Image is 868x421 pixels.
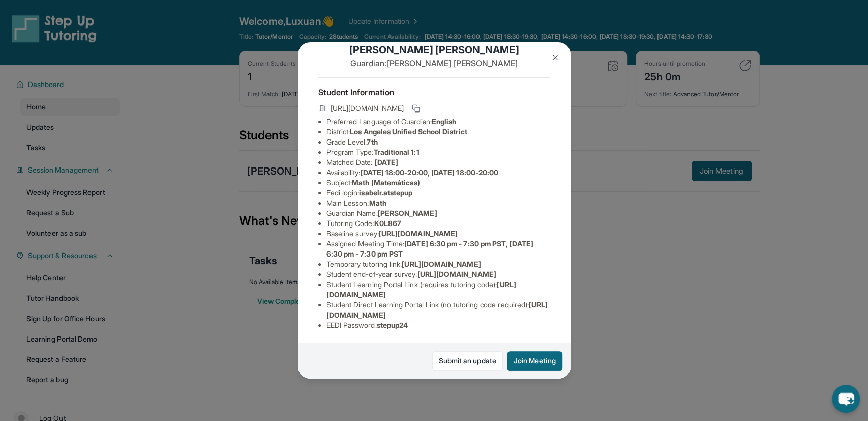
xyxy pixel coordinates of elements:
[326,127,550,137] li: District:
[432,117,457,126] span: English
[318,57,550,69] p: Guardian: [PERSON_NAME] [PERSON_NAME]
[326,279,550,300] li: Student Learning Portal Link (requires tutoring code) :
[326,239,533,258] span: [DATE] 6:30 pm - 7:30 pm PST, [DATE] 6:30 pm - 7:30 pm PST
[367,137,377,146] span: 7th
[379,229,458,238] span: [URL][DOMAIN_NAME]
[402,260,481,268] span: [URL][DOMAIN_NAME]
[326,137,550,147] li: Grade Level:
[410,102,422,115] button: Copy link
[375,158,398,166] span: [DATE]
[326,178,550,188] li: Subject :
[417,270,496,278] span: [URL][DOMAIN_NAME]
[352,178,420,187] span: Math (Matemáticas)
[326,320,550,330] li: EEDI Password :
[326,218,550,229] li: Tutoring Code :
[360,168,498,177] span: [DATE] 18:00-20:00, [DATE] 18:00-20:00
[318,86,550,98] h4: Student Information
[326,198,550,208] li: Main Lesson :
[359,188,412,197] span: isabelr.atstepup
[318,43,550,57] h1: [PERSON_NAME] [PERSON_NAME]
[326,208,550,218] li: Guardian Name :
[374,219,401,228] span: K0L867
[326,259,550,269] li: Temporary tutoring link :
[373,148,419,156] span: Traditional 1:1
[331,103,404,114] span: [URL][DOMAIN_NAME]
[378,209,437,217] span: [PERSON_NAME]
[326,117,550,127] li: Preferred Language of Guardian:
[326,157,550,167] li: Matched Date:
[326,147,550,157] li: Program Type:
[350,127,467,136] span: Los Angeles Unified School District
[326,269,550,279] li: Student end-of-year survey :
[326,239,550,259] li: Assigned Meeting Time :
[326,229,550,239] li: Baseline survey :
[377,321,408,329] span: stepup24
[369,199,386,207] span: Math
[432,351,503,371] a: Submit an update
[551,53,559,62] img: Close Icon
[326,188,550,198] li: Eedi login :
[326,300,550,320] li: Student Direct Learning Portal Link (no tutoring code required) :
[326,167,550,178] li: Availability:
[832,385,860,413] button: chat-button
[507,351,562,371] button: Join Meeting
